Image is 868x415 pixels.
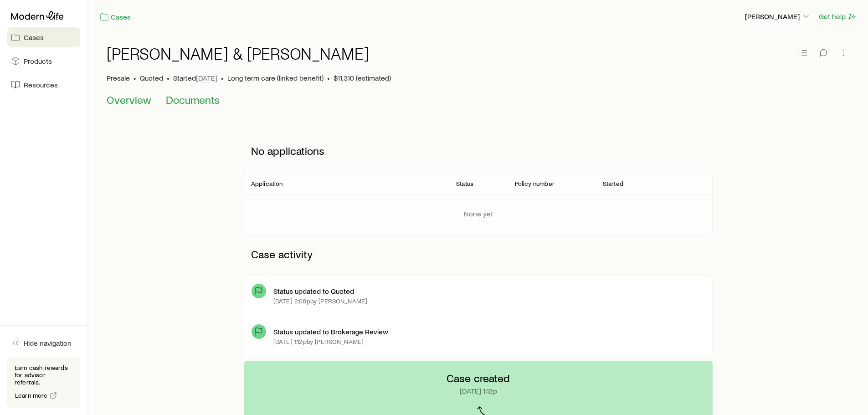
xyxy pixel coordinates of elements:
[173,73,217,82] p: Started
[134,73,136,82] span: •
[273,297,367,305] p: [DATE] 2:08p by [PERSON_NAME]
[221,73,224,82] span: •
[251,180,283,187] p: Application
[15,392,48,399] span: Learn more
[24,80,58,89] span: Resources
[334,73,391,82] span: $11,310 (estimated)
[460,386,497,395] p: [DATE] 1:12p
[456,180,473,187] p: Status
[818,11,857,22] button: Get help
[227,73,324,82] span: Long term care (linked benefit)
[244,137,713,164] p: No applications
[167,73,169,82] span: •
[327,73,330,82] span: •
[7,333,80,353] button: Hide navigation
[745,12,811,21] p: [PERSON_NAME]
[745,11,811,22] button: [PERSON_NAME]
[515,180,555,187] p: Policy number
[15,364,73,386] p: Earn cash rewards for advisor referrals.
[24,33,44,42] span: Cases
[244,241,713,268] p: Case activity
[140,73,163,82] span: Quoted
[24,56,52,66] span: Products
[273,327,388,336] p: Status updated to Brokerage Review
[273,287,354,296] p: Status updated to Quoted
[464,209,493,218] p: None yet
[273,338,364,345] p: [DATE] 1:12p by [PERSON_NAME]
[603,180,623,187] p: Started
[7,27,80,47] a: Cases
[107,93,850,115] div: Case details tabs
[7,357,80,408] div: Earn cash rewards for advisor referrals.Learn more
[7,51,80,71] a: Products
[99,12,131,22] a: Cases
[196,73,217,82] span: [DATE]
[166,93,220,106] span: Documents
[107,93,151,106] span: Overview
[107,44,369,62] h1: [PERSON_NAME] & [PERSON_NAME]
[7,75,80,95] a: Resources
[107,73,130,82] p: Presale
[24,338,72,348] span: Hide navigation
[447,372,510,384] p: Case created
